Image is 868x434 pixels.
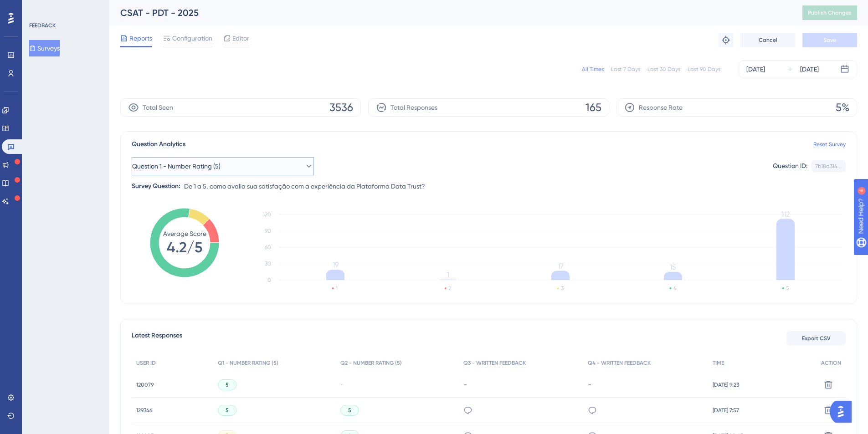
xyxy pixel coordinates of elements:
[226,407,229,414] span: 5
[802,5,857,20] button: Publish Changes
[802,33,857,47] button: Save
[647,66,680,73] div: Last 30 Days
[786,331,846,346] button: Export CSV
[132,161,221,172] span: Question 1 - Number Rating (5)
[781,210,790,219] tspan: 112
[759,36,777,44] span: Cancel
[815,163,842,170] div: 7b18d314...
[340,381,343,388] span: -
[830,398,857,425] iframe: UserGuiding AI Assistant Launcher
[336,285,338,291] text: 1
[29,40,60,56] button: Surveys
[611,66,640,73] div: Last 7 Days
[132,181,180,192] div: Survey Question:
[218,359,278,367] span: Q1 - NUMBER RATING (5)
[172,33,212,44] span: Configuration
[132,157,314,175] button: Question 1 - Number Rating (5)
[582,66,604,73] div: All Times
[688,66,720,73] div: Last 90 Days
[143,102,173,113] span: Total Seen
[713,407,739,414] span: [DATE] 7:57
[265,260,271,267] tspan: 30
[136,407,152,414] span: 129346
[232,33,249,44] span: Editor
[670,263,676,271] tspan: 15
[588,380,704,389] div: -
[447,271,449,279] tspan: 1
[800,64,819,75] div: [DATE]
[136,359,156,367] span: USER ID
[120,6,780,19] div: CSAT - PDT - 2025
[463,359,526,367] span: Q3 - WRITTEN FEEDBACK
[132,330,182,347] span: Latest Responses
[740,33,795,47] button: Cancel
[390,102,437,113] span: Total Responses
[821,359,841,367] span: ACTION
[29,22,56,29] div: FEEDBACK
[348,407,351,414] span: 5
[813,141,846,148] a: Reset Survey
[340,359,402,367] span: Q2 - NUMBER RATING (5)
[163,230,206,237] tspan: Average Score
[136,381,154,388] span: 120079
[746,64,765,75] div: [DATE]
[558,262,564,271] tspan: 17
[129,33,152,44] span: Reports
[333,260,339,269] tspan: 19
[184,181,425,192] span: De 1 a 5, como avalia sua satisfação com a experiência da Plataforma Data Trust?
[21,2,57,13] span: Need Help?
[463,380,579,389] div: -
[802,335,831,342] span: Export CSV
[713,381,739,388] span: [DATE] 9:23
[329,100,353,115] span: 3536
[263,211,271,218] tspan: 120
[132,139,185,150] span: Question Analytics
[639,102,683,113] span: Response Rate
[673,285,677,291] text: 4
[265,228,271,234] tspan: 90
[773,160,807,172] div: Question ID:
[63,5,66,12] div: 4
[786,285,789,291] text: 5
[226,381,229,388] span: 5
[588,359,651,367] span: Q4 - WRITTEN FEEDBACK
[267,277,271,283] tspan: 0
[836,100,849,115] span: 5%
[823,36,836,44] span: Save
[713,359,724,367] span: TIME
[586,100,601,115] span: 165
[167,239,202,256] tspan: 4.2/5
[808,9,852,16] span: Publish Changes
[561,285,564,291] text: 3
[448,285,451,291] text: 2
[265,244,271,250] tspan: 60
